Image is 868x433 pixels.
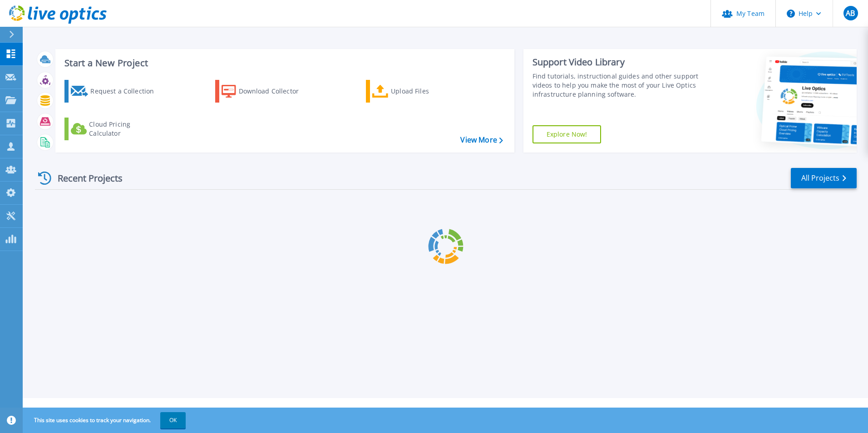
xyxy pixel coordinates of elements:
[90,82,163,100] div: Request a Collection
[391,82,464,100] div: Upload Files
[89,120,162,138] div: Cloud Pricing Calculator
[64,118,166,140] a: Cloud Pricing Calculator
[366,80,467,103] a: Upload Files
[35,167,135,189] div: Recent Projects
[215,80,316,103] a: Download Collector
[533,125,602,143] a: Explore Now!
[533,56,702,68] div: Support Video Library
[25,412,186,428] span: This site uses cookies to track your navigation.
[460,136,503,144] a: View More
[64,80,166,103] a: Request a Collection
[239,82,311,100] div: Download Collector
[846,10,855,17] span: AB
[533,72,702,99] div: Find tutorials, instructional guides and other support videos to help you make the most of your L...
[64,58,503,68] h3: Start a New Project
[160,412,186,428] button: OK
[791,168,857,188] a: All Projects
